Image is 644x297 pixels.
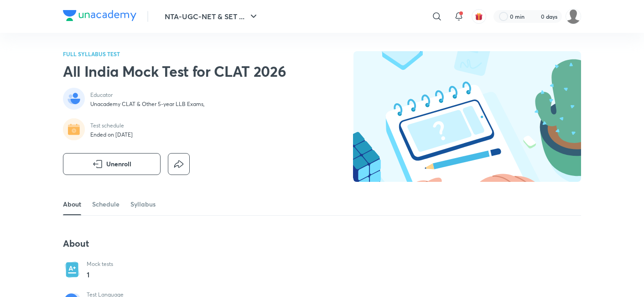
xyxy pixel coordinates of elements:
a: Syllabus [130,193,156,215]
p: Educator [90,91,205,99]
img: avatar [475,12,483,21]
h2: All India Mock Test for CLAT 2026 [63,62,286,80]
button: avatar [472,9,486,24]
button: Unenroll [63,153,161,175]
span: Unenroll [106,159,131,169]
p: Mock tests [87,260,113,268]
a: Company Logo [63,10,136,23]
p: Ended on [DATE] [90,131,133,138]
img: Basudha [566,9,581,24]
a: About [63,193,81,215]
h4: About [63,238,406,249]
button: NTA-UGC-NET & SET ... [159,7,265,26]
p: Test schedule [90,122,133,129]
p: 1 [87,269,113,280]
img: streak [530,12,539,21]
p: FULL SYLLABUS TEST [63,51,286,57]
img: Company Logo [63,10,136,21]
a: Schedule [92,193,119,215]
p: Unacademy CLAT & Other 5-year LLB Exams, [90,101,205,108]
